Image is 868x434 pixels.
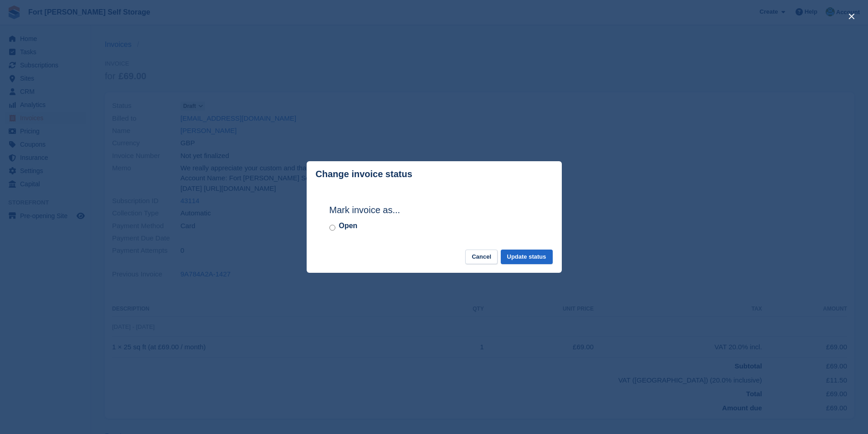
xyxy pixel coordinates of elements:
[316,169,412,179] p: Change invoice status
[844,9,859,24] button: close
[501,250,553,265] button: Update status
[329,203,539,217] h2: Mark invoice as...
[465,250,498,265] button: Cancel
[339,220,358,231] label: Open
